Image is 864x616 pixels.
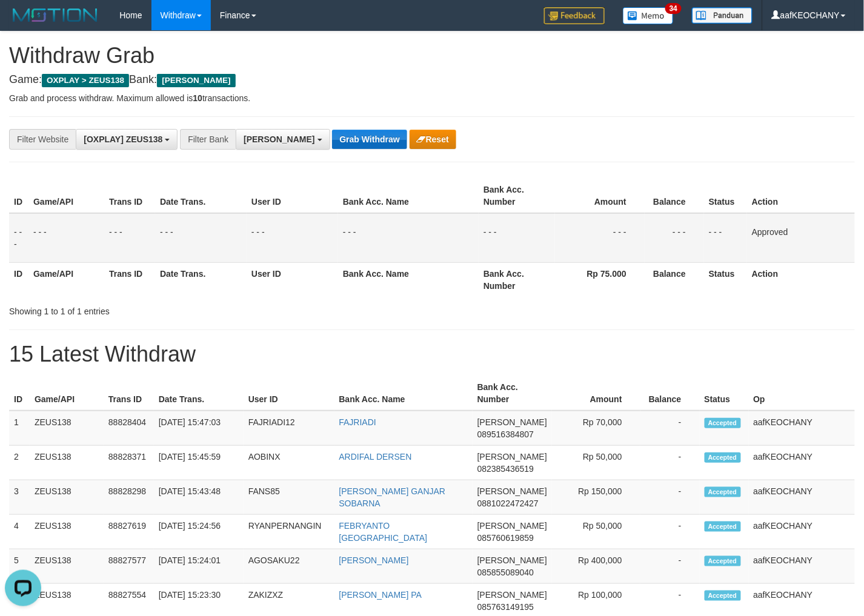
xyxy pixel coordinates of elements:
td: 88827619 [104,515,154,549]
span: [PERSON_NAME] [477,417,547,427]
td: - - - [645,213,704,263]
a: FEBRYANTO [GEOGRAPHIC_DATA] [339,521,428,543]
span: Accepted [705,591,741,601]
th: Game/API [28,262,104,297]
span: [PERSON_NAME] [477,452,547,462]
div: Showing 1 to 1 of 1 entries [9,300,351,317]
span: Accepted [705,452,741,463]
span: Copy 085760619859 to clipboard [477,533,534,543]
th: User ID [247,262,338,297]
h1: 15 Latest Withdraw [9,342,855,366]
td: - [640,411,700,446]
span: Accepted [705,556,741,566]
th: Op [749,376,856,411]
span: Copy 085855089040 to clipboard [477,568,534,577]
a: [PERSON_NAME] PA [339,590,422,600]
a: [PERSON_NAME] [339,555,409,565]
td: - [640,446,700,480]
th: Amount [555,179,645,213]
td: Rp 50,000 [552,515,640,549]
th: Balance [640,376,700,411]
td: ZEUS138 [30,480,104,515]
td: aafKEOCHANY [749,411,856,446]
img: MOTION_logo.png [9,6,101,24]
th: Status [704,262,747,297]
td: 88827577 [104,549,154,584]
span: Copy 085763149195 to clipboard [477,602,534,612]
td: - - - [338,213,479,263]
td: - - - [155,213,247,263]
button: Open LiveChat chat widget [5,5,41,41]
td: - - - [104,213,155,263]
a: FAJRIADI [339,417,376,427]
span: OXPLAY > ZEUS138 [42,74,129,87]
th: ID [9,179,28,213]
th: Trans ID [104,179,155,213]
td: - [640,480,700,515]
span: 34 [665,3,682,14]
div: Filter Bank [180,129,236,150]
span: Copy 0881022472427 to clipboard [477,498,539,508]
th: Balance [645,179,704,213]
td: ZEUS138 [30,549,104,584]
td: - - - [479,213,555,263]
span: [PERSON_NAME] [157,74,235,87]
h1: Withdraw Grab [9,44,855,68]
td: - [640,549,700,584]
a: [PERSON_NAME] GANJAR SOBARNA [339,486,446,508]
th: Bank Acc. Name [334,376,473,411]
td: Rp 70,000 [552,411,640,446]
td: FANS85 [244,480,334,515]
td: 88828404 [104,411,154,446]
span: Copy 089516384807 to clipboard [477,429,534,439]
td: - - - [247,213,338,263]
td: aafKEOCHANY [749,549,856,584]
td: 1 [9,411,30,446]
th: Bank Acc. Name [338,262,479,297]
span: Accepted [705,487,741,497]
td: RYANPERNANGIN [244,515,334,549]
th: Trans ID [104,262,155,297]
span: Accepted [705,522,741,532]
td: [DATE] 15:45:59 [154,446,244,480]
th: Amount [552,376,640,411]
th: Date Trans. [154,376,244,411]
td: 88828371 [104,446,154,480]
td: - - - [9,213,28,263]
th: Game/API [30,376,104,411]
td: 2 [9,446,30,480]
th: Status [704,179,747,213]
td: [DATE] 15:24:56 [154,515,244,549]
th: Action [747,262,855,297]
span: [PERSON_NAME] [477,521,547,531]
img: Feedback.jpg [544,7,605,24]
td: [DATE] 15:47:03 [154,411,244,446]
h4: Game: Bank: [9,74,855,86]
th: User ID [247,179,338,213]
img: Button%20Memo.svg [623,7,674,24]
td: - - - [555,213,645,263]
th: Bank Acc. Name [338,179,479,213]
th: Game/API [28,179,104,213]
th: Bank Acc. Number [479,262,555,297]
td: FAJRIADI12 [244,411,334,446]
th: Date Trans. [155,262,247,297]
td: aafKEOCHANY [749,480,856,515]
th: Action [747,179,855,213]
th: User ID [244,376,334,411]
td: AGOSAKU22 [244,549,334,584]
td: 5 [9,549,30,584]
th: Trans ID [104,376,154,411]
button: Grab Withdraw [332,130,407,149]
td: - - - [28,213,104,263]
td: 3 [9,480,30,515]
td: ZEUS138 [30,515,104,549]
th: Rp 75.000 [555,262,645,297]
button: [PERSON_NAME] [236,129,330,150]
span: [PERSON_NAME] [244,134,314,144]
img: panduan.png [692,7,753,24]
button: Reset [410,130,456,149]
td: - - - [704,213,747,263]
td: Approved [747,213,855,263]
span: [PERSON_NAME] [477,486,547,496]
